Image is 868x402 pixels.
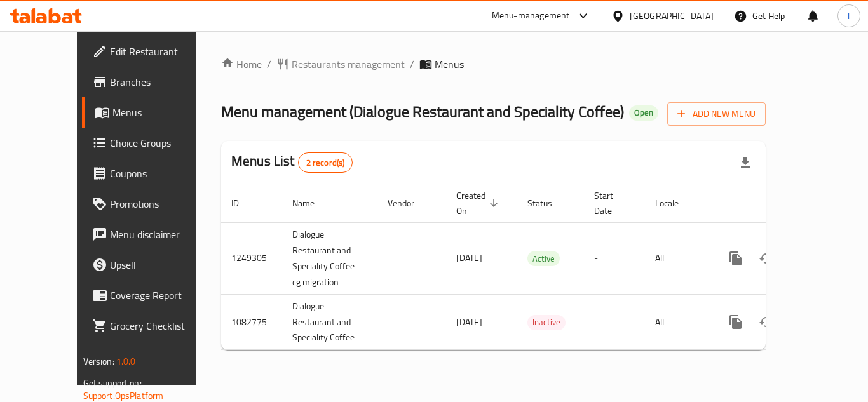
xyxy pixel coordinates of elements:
[83,353,114,370] span: Version:
[82,128,222,158] a: Choice Groups
[221,97,624,126] span: Menu management ( Dialogue Restaurant and Speciality Coffee )
[292,196,331,211] span: Name
[730,147,761,178] div: Export file
[645,222,710,294] td: All
[629,105,658,121] div: Open
[655,196,695,211] span: Locale
[221,57,262,72] a: Home
[231,152,353,173] h2: Menus List
[221,222,282,294] td: 1249305
[435,57,464,72] span: Menus
[645,294,710,350] td: All
[110,166,212,181] span: Coupons
[629,107,658,118] span: Open
[721,243,751,274] button: more
[299,157,353,169] span: 2 record(s)
[282,222,377,294] td: Dialogue Restaurant and Speciality Coffee-cg migration
[751,243,782,274] button: Change Status
[527,196,569,211] span: Status
[82,158,222,189] a: Coupons
[527,251,560,266] div: Active
[110,44,212,59] span: Edit Restaurant
[82,97,222,128] a: Menus
[110,74,212,90] span: Branches
[276,57,405,72] a: Restaurants management
[110,135,212,151] span: Choice Groups
[584,222,645,294] td: -
[298,152,353,173] div: Total records count
[221,57,766,72] nav: breadcrumb
[527,315,566,330] div: Inactive
[456,250,482,266] span: [DATE]
[594,188,630,218] span: Start Date
[751,307,782,337] button: Change Status
[82,67,222,97] a: Branches
[282,294,377,350] td: Dialogue Restaurant and Speciality Coffee
[630,9,714,23] div: [GEOGRAPHIC_DATA]
[110,227,212,242] span: Menu disclaimer
[82,36,222,67] a: Edit Restaurant
[110,196,212,211] span: Promotions
[527,315,566,330] span: Inactive
[110,318,212,333] span: Grocery Checklist
[82,189,222,219] a: Promotions
[492,8,570,23] div: Menu-management
[116,353,136,370] span: 1.0.0
[82,250,222,280] a: Upsell
[388,196,431,211] span: Vendor
[83,375,142,391] span: Get support on:
[710,184,853,223] th: Actions
[267,57,271,72] li: /
[221,294,282,350] td: 1082775
[231,196,255,211] span: ID
[110,257,212,272] span: Upsell
[677,106,756,122] span: Add New Menu
[82,219,222,250] a: Menu disclaimer
[848,9,850,23] span: l
[82,311,222,341] a: Grocery Checklist
[221,184,853,351] table: enhanced table
[584,294,645,350] td: -
[292,57,405,72] span: Restaurants management
[82,280,222,311] a: Coverage Report
[527,251,560,266] span: Active
[456,188,502,218] span: Created On
[410,57,414,72] li: /
[112,105,212,120] span: Menus
[721,307,751,337] button: more
[110,288,212,303] span: Coverage Report
[667,102,766,126] button: Add New Menu
[456,314,482,330] span: [DATE]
